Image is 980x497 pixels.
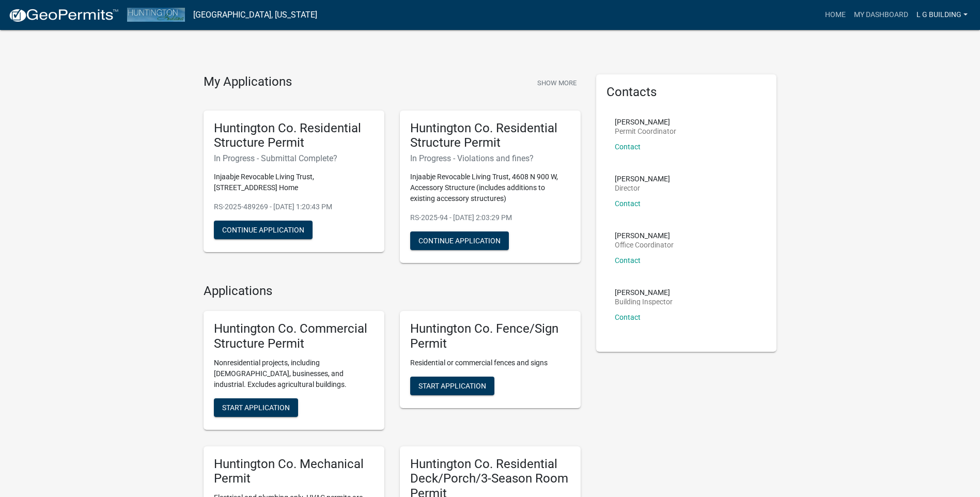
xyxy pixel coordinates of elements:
[410,358,570,368] p: Residential or commercial fences and signs
[214,457,374,487] h5: Huntington Co. Mechanical Permit
[214,201,374,212] p: RS-2025-489269 - [DATE] 1:20:43 PM
[193,6,317,24] a: [GEOGRAPHIC_DATA], [US_STATE]
[615,241,674,248] p: Office Coordinator
[214,398,298,417] button: Start Application
[214,221,313,239] button: Continue Application
[533,74,581,91] button: Show More
[214,121,374,151] h5: Huntington Co. Residential Structure Permit
[615,143,641,151] a: Contact
[222,403,290,411] span: Start Application
[410,172,570,204] p: Injaabje Revocable Living Trust, 4608 N 900 W, Accessory Structure (includes additions to existin...
[615,118,676,126] p: [PERSON_NAME]
[615,175,670,182] p: [PERSON_NAME]
[204,74,292,90] h4: My Applications
[204,284,581,299] h4: Applications
[418,381,486,390] span: Start Application
[410,321,570,351] h5: Huntington Co. Fence/Sign Permit
[410,231,509,250] button: Continue Application
[615,289,673,296] p: [PERSON_NAME]
[606,85,767,100] h5: Contacts
[615,313,641,321] a: Contact
[615,256,641,265] a: Contact
[214,172,374,193] p: Injaabje Revocable Living Trust, [STREET_ADDRESS] Home
[214,153,374,163] h6: In Progress - Submittal Complete?
[615,199,641,208] a: Contact
[410,153,570,163] h6: In Progress - Violations and fines?
[410,121,570,151] h5: Huntington Co. Residential Structure Permit
[615,184,670,192] p: Director
[127,8,185,22] img: Huntington County, Indiana
[821,5,850,25] a: Home
[615,232,674,239] p: [PERSON_NAME]
[214,321,374,351] h5: Huntington Co. Commercial Structure Permit
[214,358,374,390] p: Nonresidential projects, including [DEMOGRAPHIC_DATA], businesses, and industrial. Excludes agric...
[410,212,570,223] p: RS-2025-94 - [DATE] 2:03:29 PM
[850,5,912,25] a: My Dashboard
[410,377,494,395] button: Start Application
[615,128,676,135] p: Permit Coordinator
[615,298,673,305] p: Building Inspector
[912,5,972,25] a: l g building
